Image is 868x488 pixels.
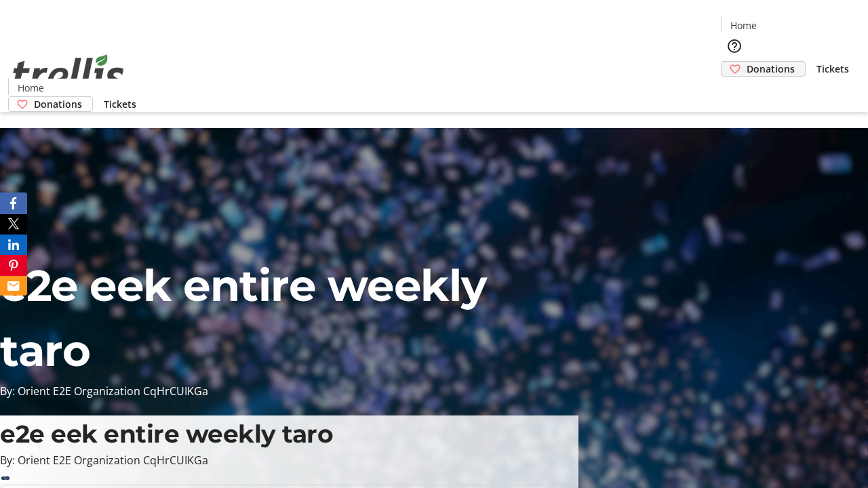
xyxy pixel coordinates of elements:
[34,97,82,111] span: Donations
[8,96,93,112] a: Donations
[806,62,860,76] a: Tickets
[721,77,748,104] button: Cart
[104,97,136,111] span: Tickets
[721,33,748,60] button: Help
[8,39,129,107] img: Orient E2E Organization CqHrCUIKGa's Logo
[747,62,795,76] span: Donations
[93,97,147,111] a: Tickets
[722,18,765,33] a: Home
[816,62,849,76] span: Tickets
[9,81,52,95] a: Home
[18,81,44,95] span: Home
[721,61,806,77] a: Donations
[730,18,757,33] span: Home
